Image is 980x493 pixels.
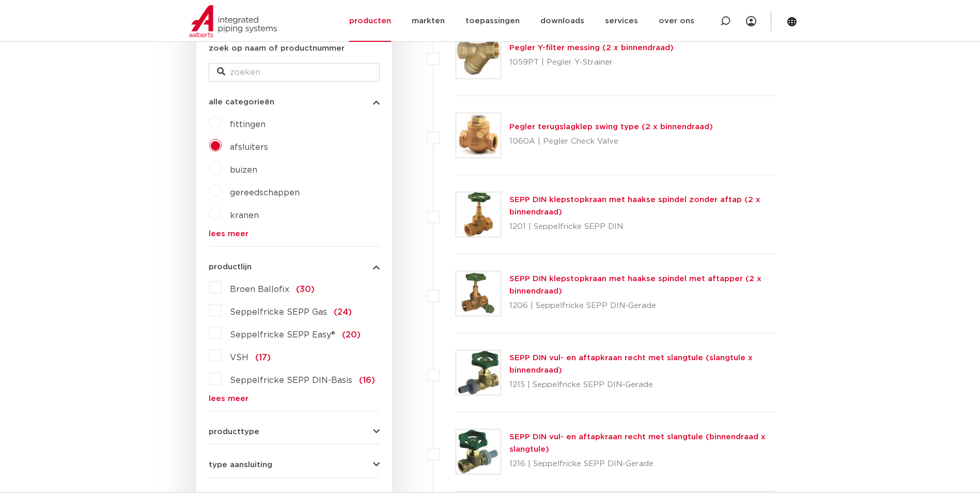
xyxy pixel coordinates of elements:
[209,395,380,403] a: lees meer
[209,230,380,238] a: lees meer
[509,275,761,295] a: SEPP DIN klepstopkraan met haakse spindel met aftapper (2 x binnendraad)
[509,133,713,150] p: 1060A | Pegler Check Valve
[209,63,380,82] input: zoeken
[456,271,501,316] img: Thumbnail for SEPP DIN klepstopkraan met haakse spindel met aftapper (2 x binnendraad)
[230,376,352,384] span: Seppelfricke SEPP DIN-Basis
[509,433,766,453] a: SEPP DIN vul- en aftapkraan recht met slangtule (binnendraad x slangtule)
[230,166,257,174] a: buizen
[456,34,501,79] img: Thumbnail for Pegler Y-filter messing (2 x binnendraad)
[209,98,380,106] button: alle categorieën
[509,377,776,393] p: 1215 | Seppelfricke SEPP DIN-Gerade
[230,120,266,129] a: fittingen
[209,98,274,106] span: alle categorieën
[509,44,674,52] a: Pegler Y-filter messing (2 x binnendraad)
[509,298,776,314] p: 1206 | Seppelfricke SEPP DIN-Gerade
[230,189,300,197] a: gereedschappen
[230,285,289,294] span: Broen Ballofix
[230,143,268,151] a: afsluiters
[509,123,713,131] a: Pegler terugslagklep swing type (2 x binnendraad)
[255,353,271,362] span: (17)
[509,54,674,71] p: 1059PT | Pegler Y-Strainer
[456,192,501,237] img: Thumbnail for SEPP DIN klepstopkraan met haakse spindel zonder aftap (2 x binnendraad)
[209,428,259,436] span: producttype
[342,331,361,339] span: (20)
[230,308,327,316] span: Seppelfricke SEPP Gas
[209,428,380,436] button: producttype
[209,461,380,469] button: type aansluiting
[230,353,248,362] span: VSH
[456,113,501,158] img: Thumbnail for Pegler terugslagklep swing type (2 x binnendraad)
[209,263,252,271] span: productlijn
[209,263,380,271] button: productlijn
[209,42,345,55] label: zoek op naam of productnummer
[334,308,352,316] span: (24)
[209,461,272,469] span: type aansluiting
[456,429,501,474] img: Thumbnail for SEPP DIN vul- en aftapkraan recht met slangtule (binnendraad x slangtule)
[509,456,776,472] p: 1216 | Seppelfricke SEPP DIN-Gerade
[296,285,315,294] span: (30)
[509,196,760,216] a: SEPP DIN klepstopkraan met haakse spindel zonder aftap (2 x binnendraad)
[230,211,259,220] a: kranen
[509,219,776,235] p: 1201 | Seppelfricke SEPP DIN
[359,376,375,384] span: (16)
[509,354,753,374] a: SEPP DIN vul- en aftapkraan recht met slangtule (slangtule x binnendraad)
[230,331,335,339] span: Seppelfricke SEPP Easy®
[456,350,501,395] img: Thumbnail for SEPP DIN vul- en aftapkraan recht met slangtule (slangtule x binnendraad)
